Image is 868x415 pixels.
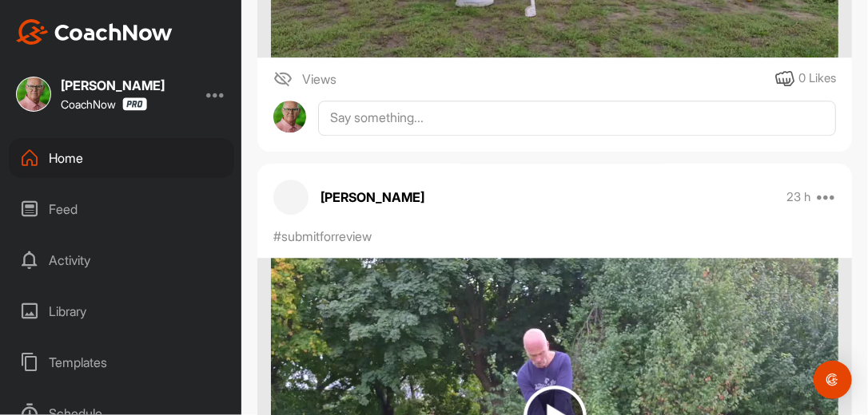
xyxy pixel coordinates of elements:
div: CoachNow [61,97,147,111]
img: icon [273,69,293,89]
div: Feed [9,189,234,229]
span: Views [302,69,336,89]
p: #submitforreview [273,227,372,246]
img: avatar [273,101,306,133]
div: 0 Likes [798,69,836,88]
div: Home [9,138,234,178]
img: CoachNow [16,19,173,45]
img: CoachNow Pro [122,97,147,111]
div: Templates [9,342,234,382]
img: square_6ab801a82ed2aee2fbfac5bb68403784.jpg [16,77,51,112]
div: Library [9,291,234,331]
p: 23 h [787,189,811,205]
p: [PERSON_NAME] [321,188,424,207]
div: Activity [9,240,234,280]
div: Open Intercom Messenger [814,361,852,399]
div: [PERSON_NAME] [61,79,165,92]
